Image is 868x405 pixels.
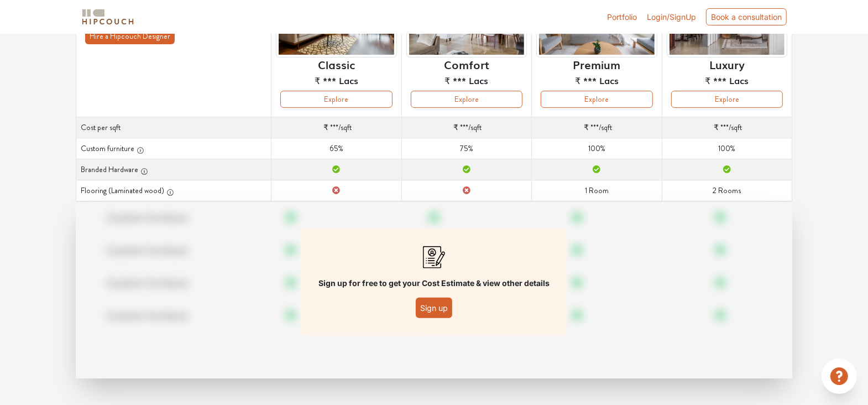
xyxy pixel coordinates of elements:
td: /sqft [401,117,531,138]
p: Sign up for free to get your Cost Estimate & view other details [318,277,550,289]
td: 100% [662,138,792,159]
th: Branded Hardware [76,159,271,180]
h6: Luxury [709,58,745,71]
h6: Premium [573,58,620,71]
button: Hire a Hipcouch Designer [85,28,175,44]
td: /sqft [271,117,401,138]
span: Login/SignUp [647,12,696,22]
td: /sqft [662,117,792,138]
a: Portfolio [607,11,637,23]
button: Sign up [416,298,452,318]
th: Flooring (Laminated wood) [76,180,271,201]
th: Cost per sqft [76,117,271,138]
img: logo-horizontal.svg [80,7,135,27]
td: 2 Rooms [662,180,792,201]
td: /sqft [532,117,662,138]
button: Explore [671,91,783,108]
button: Explore [280,91,392,108]
th: Custom furniture [76,138,271,159]
td: 65% [271,138,401,159]
td: 75% [401,138,531,159]
td: 100% [532,138,662,159]
h6: Comfort [444,58,489,71]
h6: Classic [318,58,355,71]
button: Explore [541,91,652,108]
td: 1 Room [532,180,662,201]
div: Book a consultation [706,8,787,25]
button: Explore [411,91,522,108]
span: logo-horizontal.svg [80,4,135,29]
